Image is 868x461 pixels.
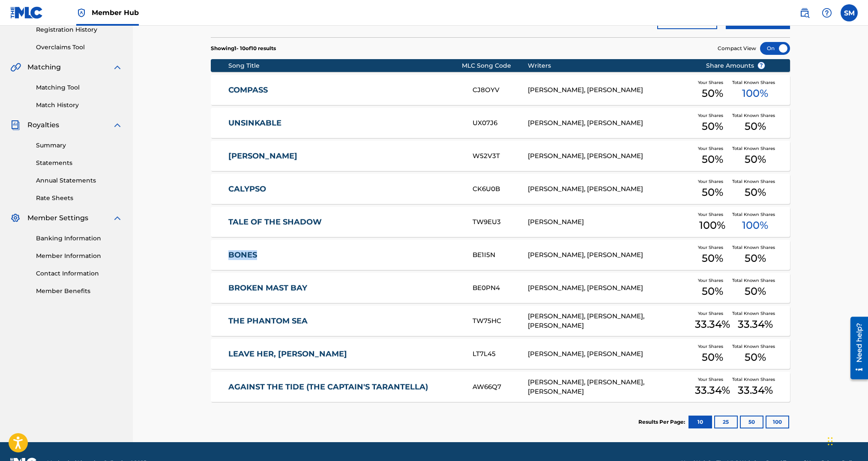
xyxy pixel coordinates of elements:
span: Member Hub [92,8,139,18]
span: 33.34 % [738,383,773,398]
div: [PERSON_NAME], [PERSON_NAME], [PERSON_NAME] [528,311,693,331]
span: 50 % [745,350,766,365]
a: Annual Statements [36,176,123,185]
span: 50 % [702,185,723,200]
span: 33.34 % [695,383,730,398]
span: Your Shares [698,277,727,284]
a: AGAINST THE TIDE (THE CAPTAIN'S TARANTELLA) [228,382,461,392]
div: [PERSON_NAME], [PERSON_NAME] [528,184,693,194]
img: Royalties [10,120,21,130]
span: Your Shares [698,178,727,185]
span: Your Shares [698,244,727,251]
div: CJ8OYV [473,85,527,95]
span: Total Known Shares [732,343,778,350]
img: expand [112,120,123,130]
a: Rate Sheets [36,194,123,203]
a: Matching Tool [36,83,123,92]
span: 50 % [702,350,723,365]
div: MLC Song Code [462,61,528,70]
span: Total Known Shares [732,244,778,251]
button: 10 [688,416,712,428]
a: Banking Information [36,234,123,243]
span: Compact View [718,45,756,52]
span: Total Known Shares [732,145,778,152]
div: Drag [828,428,833,454]
span: ? [758,62,765,69]
span: 50 % [745,251,766,266]
a: THE PHANTOM SEA [228,316,461,326]
span: Your Shares [698,79,727,86]
span: Total Known Shares [732,211,778,218]
span: Total Known Shares [732,112,778,119]
div: [PERSON_NAME], [PERSON_NAME] [528,250,693,260]
a: LEAVE HER, [PERSON_NAME] [228,349,461,359]
span: 100 % [742,218,768,233]
div: User Menu [841,4,858,21]
span: Your Shares [698,343,727,350]
div: [PERSON_NAME], [PERSON_NAME] [528,118,693,128]
span: Total Known Shares [732,277,778,284]
a: CALYPSO [228,184,461,194]
span: 50 % [702,86,723,101]
img: Top Rightsholder [76,8,87,18]
span: 50 % [745,284,766,299]
div: [PERSON_NAME], [PERSON_NAME] [528,151,693,161]
span: Royalties [27,120,59,130]
span: Total Known Shares [732,79,778,86]
img: search [799,8,810,18]
div: [PERSON_NAME] [528,217,693,227]
a: Public Search [796,4,813,21]
iframe: Chat Widget [825,420,868,461]
span: 33.34 % [738,317,773,332]
span: Your Shares [698,376,727,383]
div: TW75HC [473,316,527,326]
button: 100 [766,416,789,428]
div: Song Title [228,61,462,70]
button: 25 [714,416,738,428]
span: 100 % [699,218,725,233]
img: expand [112,62,123,72]
a: COMPASS [228,85,461,95]
p: Results Per Page: [638,418,687,426]
span: 50 % [745,152,766,167]
a: BONES [228,250,461,260]
span: Total Known Shares [732,178,778,185]
a: BROKEN MAST BAY [228,283,461,293]
span: 50 % [745,185,766,200]
img: MLC Logo [10,6,43,19]
a: Member Information [36,251,123,260]
div: BE0PN4 [473,283,527,293]
div: TW9EU3 [473,217,527,227]
div: [PERSON_NAME], [PERSON_NAME], [PERSON_NAME] [528,377,693,397]
div: Help [818,4,835,21]
img: help [822,8,832,18]
a: Match History [36,101,123,110]
span: 50 % [702,251,723,266]
a: Overclaims Tool [36,43,123,52]
a: TALE OF THE SHADOW [228,217,461,227]
div: [PERSON_NAME], [PERSON_NAME] [528,349,693,359]
span: Your Shares [698,112,727,119]
span: 100 % [742,86,768,101]
iframe: Resource Center [844,313,868,382]
div: AW66Q7 [473,382,527,392]
button: 50 [740,416,763,428]
img: Member Settings [10,213,21,223]
a: Statements [36,159,123,168]
a: UNSINKABLE [228,118,461,128]
span: Total Known Shares [732,376,778,383]
div: [PERSON_NAME], [PERSON_NAME] [528,283,693,293]
a: Registration History [36,25,123,34]
span: 50 % [702,284,723,299]
span: Matching [27,62,61,72]
p: Showing 1 - 10 of 10 results [211,45,276,52]
span: 50 % [702,119,723,134]
span: Member Settings [27,213,88,223]
span: Share Amounts [706,61,765,70]
img: expand [112,213,123,223]
div: UX07J6 [473,118,527,128]
a: Member Benefits [36,287,123,296]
